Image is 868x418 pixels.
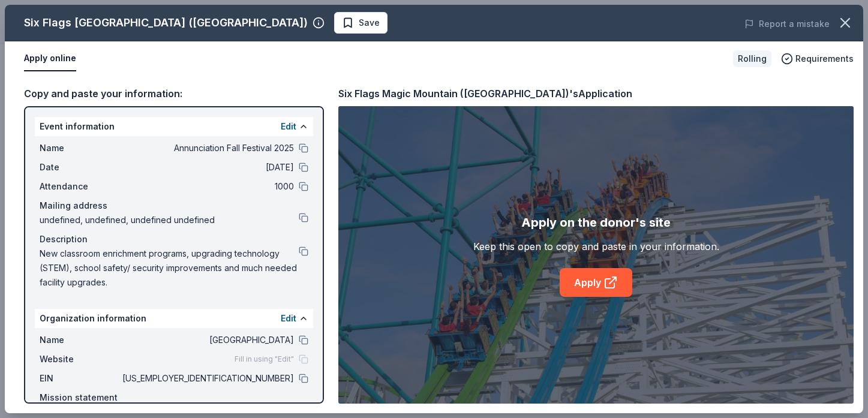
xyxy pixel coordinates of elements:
[40,160,120,175] span: Date
[40,333,120,347] span: Name
[733,50,771,67] div: Rolling
[35,309,313,328] div: Organization information
[40,352,120,366] span: Website
[40,141,120,155] span: Name
[40,371,120,386] span: EIN
[744,17,830,31] button: Report a mistake
[338,86,632,101] div: Six Flags Magic Mountain ([GEOGRAPHIC_DATA])'s Application
[521,213,671,232] div: Apply on the donor's site
[24,46,76,71] button: Apply online
[120,371,294,386] span: [US_EMPLOYER_IDENTIFICATION_NUMBER]
[781,52,854,66] button: Requirements
[40,246,299,290] span: New classroom enrichment programs, upgrading technology (STEM), school safety/ security improveme...
[24,86,324,101] div: Copy and paste your information:
[473,239,719,254] div: Keep this open to copy and paste in your information.
[795,52,854,66] span: Requirements
[281,311,296,326] button: Edit
[40,199,308,213] div: Mailing address
[359,16,380,30] span: Save
[120,141,294,155] span: Annunciation Fall Festival 2025
[235,354,294,364] span: Fill in using "Edit"
[120,333,294,347] span: [GEOGRAPHIC_DATA]
[120,179,294,194] span: 1000
[281,119,296,134] button: Edit
[120,160,294,175] span: [DATE]
[40,390,308,405] div: Mission statement
[334,12,388,34] button: Save
[35,117,313,136] div: Event information
[40,213,299,227] span: undefined, undefined, undefined undefined
[24,13,308,32] div: Six Flags [GEOGRAPHIC_DATA] ([GEOGRAPHIC_DATA])
[40,179,120,194] span: Attendance
[40,232,308,246] div: Description
[560,268,632,297] a: Apply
